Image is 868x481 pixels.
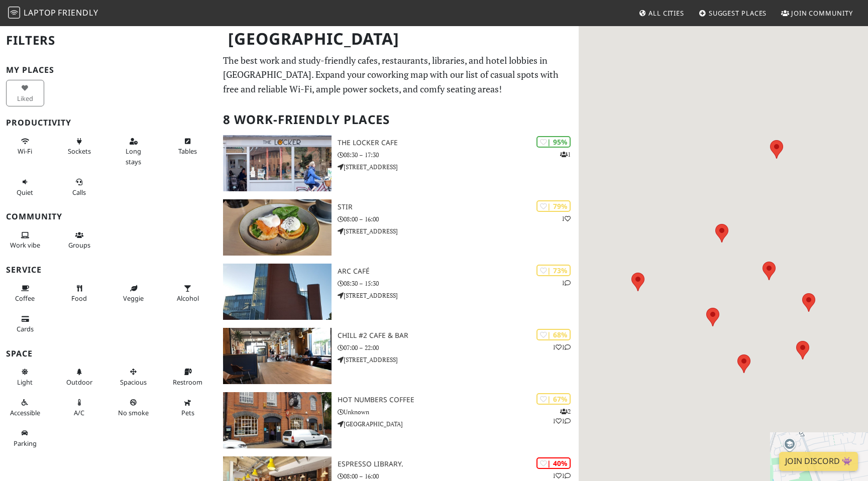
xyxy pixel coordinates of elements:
button: No smoke [115,394,153,421]
p: 1 [562,214,571,223]
button: Wi-Fi [6,133,44,160]
p: The best work and study-friendly cafes, restaurants, libraries, and hotel lobbies in [GEOGRAPHIC_... [223,53,573,96]
span: Parking [14,439,37,448]
h3: The Locker Cafe [338,139,579,147]
a: ARC Café | 73% 1 ARC Café 08:30 – 15:30 [STREET_ADDRESS] [217,264,579,320]
div: | 95% [536,136,571,148]
a: All Cities [634,4,688,22]
span: Alcohol [177,294,199,303]
span: All Cities [648,9,684,18]
img: LaptopFriendly [8,7,20,19]
h3: Stir [338,203,579,211]
span: Air conditioned [74,408,84,417]
a: Hot Numbers Coffee | 67% 211 Hot Numbers Coffee Unknown [GEOGRAPHIC_DATA] [217,392,579,448]
span: Power sockets [68,147,91,156]
p: 1 1 [553,342,571,352]
button: Light [6,364,44,390]
h3: Hot Numbers Coffee [338,396,579,404]
div: | 67% [536,393,571,405]
h3: My Places [6,65,211,75]
button: Long stays [115,133,153,170]
p: 1 1 [553,471,571,480]
button: Coffee [6,280,44,307]
h3: Space [6,349,211,358]
p: [STREET_ADDRESS] [338,162,579,172]
a: The Locker Cafe | 95% 1 The Locker Cafe 08:30 – 17:30 [STREET_ADDRESS] [217,135,579,191]
button: Spacious [115,364,153,390]
span: Work-friendly tables [178,147,197,156]
span: Natural light [17,378,33,387]
button: Outdoor [60,364,98,390]
span: People working [10,240,40,250]
button: Restroom [169,364,207,390]
div: | 68% [536,329,571,340]
span: Spacious [120,378,147,387]
a: Stir | 79% 1 Stir 08:00 – 16:00 [STREET_ADDRESS] [217,199,579,256]
p: Unknown [338,407,579,417]
p: 2 1 1 [553,407,571,426]
span: Food [71,294,87,303]
p: 08:30 – 15:30 [338,279,579,288]
img: Hot Numbers Coffee [223,392,332,448]
img: ARC Café [223,264,332,320]
button: Pets [169,394,207,421]
div: | 73% [536,265,571,276]
h3: ARC Café [338,267,579,276]
p: 08:30 – 17:30 [338,150,579,160]
button: Alcohol [169,280,207,307]
button: Parking [6,425,44,451]
button: Accessible [6,394,44,421]
span: Laptop [24,7,56,18]
div: | 40% [536,457,571,469]
button: Food [60,280,98,307]
p: 08:00 – 16:00 [338,471,579,481]
button: Calls [60,174,98,200]
button: Sockets [60,133,98,160]
p: [STREET_ADDRESS] [338,291,579,300]
button: Work vibe [6,227,44,254]
h2: Filters [6,25,211,56]
span: Coffee [15,294,35,303]
p: 1 [560,150,571,159]
span: Video/audio calls [72,188,86,197]
span: Accessible [10,408,40,417]
button: Cards [6,311,44,337]
span: Friendly [58,7,98,18]
img: Chill #2 Cafe & Bar [223,328,332,384]
span: Pet friendly [181,408,194,417]
h3: Productivity [6,118,211,128]
button: Veggie [115,280,153,307]
h3: Community [6,212,211,221]
button: Tables [169,133,207,160]
h2: 8 Work-Friendly Places [223,104,573,135]
span: Credit cards [17,324,34,333]
span: Stable Wi-Fi [18,147,32,156]
p: 08:00 – 16:00 [338,214,579,224]
div: | 79% [536,200,571,212]
p: [STREET_ADDRESS] [338,355,579,365]
button: Quiet [6,174,44,200]
a: Suggest Places [695,4,771,22]
p: [GEOGRAPHIC_DATA] [338,419,579,429]
span: Outdoor area [66,378,92,387]
button: Groups [60,227,98,254]
p: 07:00 – 22:00 [338,343,579,352]
img: The Locker Cafe [223,135,332,191]
span: Join Community [791,9,853,18]
span: Long stays [126,147,141,166]
a: Join Community [777,4,857,22]
span: Smoke free [118,408,149,417]
p: [STREET_ADDRESS] [338,226,579,236]
img: Stir [223,199,332,256]
p: 1 [562,278,571,288]
h3: Espresso Library. [338,460,579,468]
span: Suggest Places [709,9,767,18]
a: Chill #2 Cafe & Bar | 68% 11 Chill #2 Cafe & Bar 07:00 – 22:00 [STREET_ADDRESS] [217,328,579,384]
span: Group tables [68,240,90,250]
button: A/C [60,394,98,421]
a: LaptopFriendly LaptopFriendly [8,5,98,22]
span: Restroom [173,378,202,387]
h3: Service [6,265,211,275]
span: Veggie [123,294,144,303]
h1: [GEOGRAPHIC_DATA] [220,25,577,53]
